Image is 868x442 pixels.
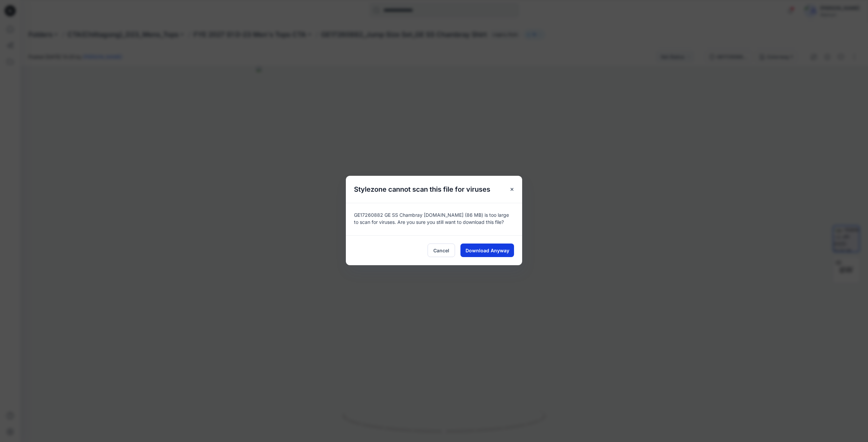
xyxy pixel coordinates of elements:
span: Download Anyway [466,247,509,254]
button: Download Anyway [460,244,514,257]
button: Close [506,183,518,195]
h5: Stylezone cannot scan this file for viruses [346,176,498,203]
div: GE17260882 GE SS Chambray [DOMAIN_NAME] (86 MB) is too large to scan for viruses. Are you sure yo... [346,203,522,235]
span: Cancel [433,247,449,254]
button: Cancel [428,244,455,257]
